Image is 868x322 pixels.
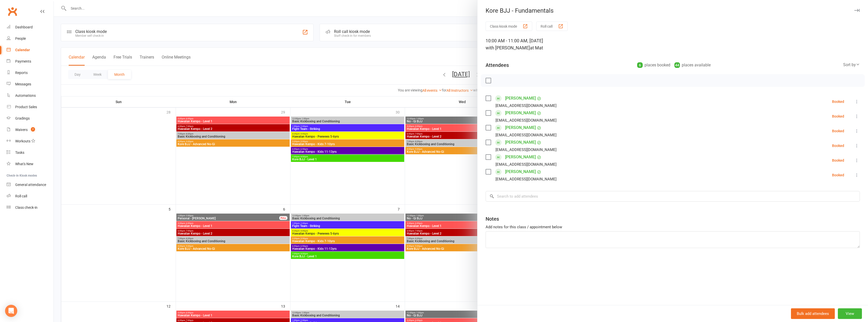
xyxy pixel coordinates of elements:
div: Booked [832,144,844,147]
div: [EMAIL_ADDRESS][DOMAIN_NAME] [495,146,557,153]
div: Kore BJJ - Fundamentals [477,7,868,14]
div: Workouts [15,139,30,143]
a: Tasks [7,147,53,158]
div: Waivers [15,128,28,132]
div: Dashboard [15,25,33,29]
a: [PERSON_NAME] [505,153,536,161]
div: Booked [832,129,844,133]
button: Class kiosk mode [486,22,532,31]
div: Tasks [15,150,24,155]
div: Payments [15,59,31,63]
div: Calendar [15,48,30,52]
a: [PERSON_NAME] [505,94,536,102]
input: Search to add attendees [486,191,860,202]
div: What's New [15,162,33,166]
div: Product Sales [15,105,37,109]
div: Messages [15,82,31,86]
a: Class kiosk mode [7,202,53,213]
a: Calendar [7,44,53,56]
div: Notes [486,215,499,222]
div: Open Intercom Messenger [5,305,17,317]
div: Reports [15,71,28,75]
div: places available [674,62,711,69]
a: Dashboard [7,22,53,33]
div: Add notes for this class / appointment below [486,224,860,230]
a: Reports [7,67,53,79]
a: Payments [7,56,53,67]
span: 7 [31,127,35,131]
a: What's New [7,158,53,170]
div: Booked [832,115,844,118]
a: [PERSON_NAME] [505,138,536,146]
button: Bulk add attendees [791,308,835,319]
span: at Mat [530,45,543,50]
a: People [7,33,53,44]
div: General attendance [15,183,46,187]
a: [PERSON_NAME] [505,168,536,176]
a: Clubworx [6,5,19,18]
div: [EMAIL_ADDRESS][DOMAIN_NAME] [495,176,557,182]
div: 10:00 AM - 11:00 AM, [DATE] [486,37,860,51]
div: Sort by [843,62,860,68]
div: People [15,36,26,41]
a: Automations [7,90,53,101]
button: Roll call [536,22,568,31]
a: Messages [7,79,53,90]
a: Waivers 7 [7,124,53,136]
div: [EMAIL_ADDRESS][DOMAIN_NAME] [495,132,557,138]
div: [EMAIL_ADDRESS][DOMAIN_NAME] [495,102,557,109]
div: Roll call [15,194,27,198]
a: Roll call [7,191,53,202]
button: View [838,308,862,319]
a: [PERSON_NAME] [505,124,536,132]
a: Workouts [7,136,53,147]
div: Automations [15,93,36,98]
div: [EMAIL_ADDRESS][DOMAIN_NAME] [495,117,557,124]
a: General attendance kiosk mode [7,179,53,191]
span: with [PERSON_NAME] [486,45,530,50]
div: places booked [637,62,670,69]
div: Booked [832,173,844,177]
a: [PERSON_NAME] [505,109,536,117]
div: [EMAIL_ADDRESS][DOMAIN_NAME] [495,161,557,168]
div: Booked [832,100,844,103]
a: Product Sales [7,101,53,113]
div: Booked [832,159,844,162]
div: Gradings [15,116,30,120]
div: Attendees [486,62,509,69]
div: 6 [637,62,643,68]
div: 44 [674,62,680,68]
a: Gradings [7,113,53,124]
div: Class check-in [15,205,38,210]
